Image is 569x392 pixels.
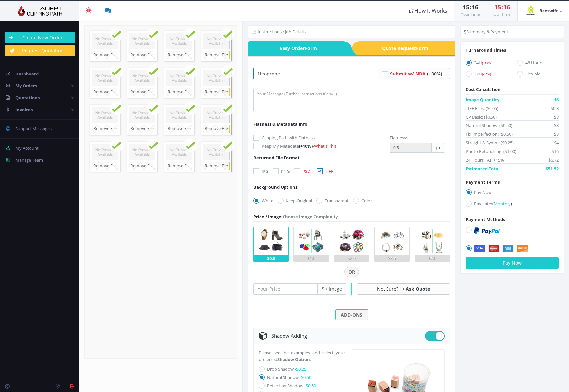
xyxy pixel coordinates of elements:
span: CP Basic: ($0.50) [466,114,497,120]
span: (-15%) [482,72,491,76]
span: $0.25 [296,366,306,372]
img: PayPal [474,227,500,234]
span: PSD ! [302,168,312,174]
span: Submit w/ NDA [390,71,426,77]
span: Quote Request [360,41,455,55]
span: $16 [552,148,559,155]
i: Form [416,45,428,51]
span: 15 [494,3,501,11]
strong: Beeswift [539,8,558,14]
span: $8 [554,114,559,120]
li: Summary & Payment [464,28,508,35]
strong: Shadow Option [277,356,310,362]
span: px [432,143,445,153]
span: $6.72 [548,157,559,163]
div: $0.5 [254,255,288,262]
span: (+30%) [427,71,442,77]
span: $51.52 [546,165,559,172]
a: How It Works [402,1,454,21]
a: Remove File [92,88,118,96]
a: (-15%) [482,71,491,77]
a: Remove File [92,51,118,59]
div: $7.0 [415,255,450,262]
a: Remove File [166,162,192,170]
button: Pay Now [466,257,559,269]
span: Quotations [15,95,40,101]
small: Our Time [493,11,511,17]
span: $0.50 [306,383,316,389]
span: $8 [554,131,559,137]
span: 16 [472,3,478,11]
span: $8 [554,122,559,129]
span: Natural Shadow: ($0.50) [466,122,512,129]
label: Clipping Path with Flatness [253,134,385,141]
label: Pay Later [466,200,559,209]
span: Straight & Symm: ($0.25) [466,139,514,146]
span: Monthly [494,201,511,207]
input: Your Price [253,283,318,295]
a: Remove File [92,162,118,170]
input: Your Order Title [253,68,378,79]
span: Dashboard [15,71,39,77]
label: 72H [466,71,507,79]
label: Pay Now [466,189,559,198]
span: TIFF ! [325,168,335,174]
span: My Account [15,145,39,151]
label: Keep Original [278,197,312,204]
img: 1.png [257,227,285,255]
a: Submit w/ NDA (+30%) [390,71,442,77]
span: : [501,3,503,11]
span: Support Messages [15,126,52,132]
span: Photo Retouching: ($1.00) [466,148,516,155]
a: (Monthly) [492,201,512,207]
span: $ / Image [318,283,346,295]
span: Not Sure? [377,286,398,292]
span: Flatness & Metadata Info [253,121,307,127]
img: timthumb.php [524,4,538,17]
a: Request Quotation [5,45,75,56]
span: Image Quantity [466,96,499,103]
span: Estimated Total [466,165,500,172]
span: $4 [554,139,559,146]
label: Natural Shadow - [267,374,311,380]
a: What's This? [314,143,338,149]
span: (+15%) [482,61,491,65]
a: Remove File [203,51,230,59]
img: Securely by Stripe [474,245,528,252]
div: Choose Image Complexity [253,213,338,220]
span: 24 Hours TAT: +15% [466,157,504,163]
div: Background Options: [253,184,299,190]
span: Cost Calculation [466,86,501,92]
label: Color [353,197,372,204]
label: 48 Hours [517,59,559,68]
a: Remove File [92,125,118,133]
span: OR [344,267,359,278]
label: Keep My Metadata - [253,143,385,149]
span: My Orders [15,83,37,89]
span: Payment Methods [466,216,505,222]
label: White [253,197,273,204]
label: Flexible [517,71,559,79]
span: Fix Imperfection: ($0.50) [466,131,513,137]
a: Remove File [166,88,192,96]
a: Remove File [166,51,192,59]
a: Remove File [129,88,155,96]
span: Invoices [15,107,33,113]
div: $3.5 [375,255,409,262]
label: Drop Shadow - [267,366,306,372]
div: $1.0 [294,255,329,262]
div: $2.0 [334,255,369,262]
span: Payment Terms [466,179,500,185]
a: Quote RequestForm [360,41,455,55]
span: Turnaround Times [466,47,506,53]
label: Flatness: [390,134,407,141]
label: PNG [273,168,290,174]
a: Remove File [203,125,230,133]
a: (+15%) [482,60,491,66]
a: Remove File [203,162,230,170]
span: Shadow Adding [271,332,307,339]
a: Remove File [129,125,155,133]
small: Your Time [461,11,480,17]
span: Easy Order [248,41,343,55]
span: Price / Image: [253,214,283,220]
